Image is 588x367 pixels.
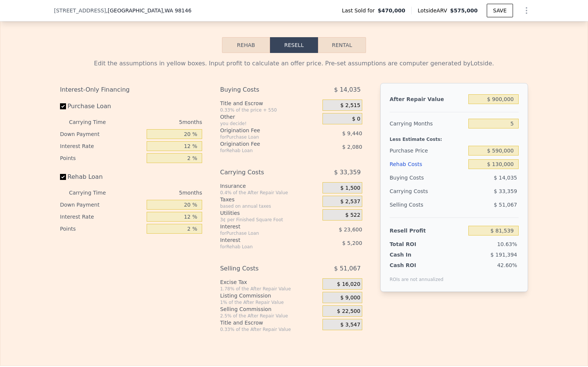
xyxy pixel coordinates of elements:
[220,209,319,217] div: Utilities
[337,308,360,315] span: $ 22,500
[342,144,362,150] span: $ 2,080
[334,262,361,275] span: $ 51,067
[220,278,319,286] div: Excise Tax
[60,152,144,164] div: Points
[390,240,436,248] div: Total ROI
[220,100,319,107] div: Title and Escrow
[121,187,202,199] div: 5 months
[220,244,304,250] div: for Rehab Loan
[390,261,444,269] div: Cash ROI
[220,83,304,97] div: Buying Costs
[220,134,304,140] div: for Purchase Loan
[220,286,319,292] div: 1.78% of the After Repair Value
[220,113,319,121] div: Other
[54,7,106,14] span: [STREET_ADDRESS]
[342,130,362,136] span: $ 9,440
[220,121,319,127] div: you decide!
[352,116,360,122] span: $ 0
[390,171,465,184] div: Buying Costs
[220,166,304,179] div: Carrying Costs
[220,107,319,113] div: 0.33% of the price + 550
[334,166,361,179] span: $ 33,359
[220,236,304,244] div: Interest
[390,117,465,130] div: Carrying Months
[60,174,66,180] input: Rehab Loan
[339,227,362,233] span: $ 23,600
[497,241,517,247] span: 10.63%
[390,251,436,258] div: Cash In
[390,157,465,171] div: Rehab Costs
[390,269,444,282] div: ROIs are not annualized
[222,37,270,53] button: Rehab
[60,103,66,109] input: Purchase Loan
[220,182,319,190] div: Insurance
[490,252,517,258] span: $ 191,394
[60,128,144,140] div: Down Payment
[450,8,478,14] span: $575,000
[60,211,144,223] div: Interest Rate
[487,4,513,17] button: SAVE
[69,187,118,199] div: Carrying Time
[334,83,361,97] span: $ 14,035
[220,262,304,275] div: Selling Costs
[60,170,144,184] label: Rehab Loan
[390,130,519,144] div: Less Estimate Costs:
[220,326,319,332] div: 0.33% of the After Repair Value
[220,148,304,154] div: for Rehab Loan
[220,305,319,313] div: Selling Commission
[220,223,304,230] div: Interest
[106,7,192,14] span: , [GEOGRAPHIC_DATA]
[494,202,517,208] span: $ 51,067
[418,7,450,14] span: Lotside ARV
[163,8,191,14] span: , WA 98146
[220,230,304,236] div: for Purchase Loan
[60,59,528,68] div: Edit the assumptions in yellow boxes. Input profit to calculate an offer price. Pre-set assumptio...
[270,37,318,53] button: Resell
[340,102,360,109] span: $ 2,515
[220,292,319,299] div: Listing Commission
[340,295,360,301] span: $ 9,000
[337,281,360,288] span: $ 16,020
[390,184,436,198] div: Carrying Costs
[494,175,517,181] span: $ 14,035
[60,100,144,113] label: Purchase Loan
[220,299,319,305] div: 1% of the After Repair Value
[340,198,360,205] span: $ 2,537
[497,262,517,268] span: 42.60%
[60,199,144,211] div: Down Payment
[494,188,517,194] span: $ 33,359
[220,190,319,196] div: 0.4% of the After Repair Value
[390,144,465,157] div: Purchase Price
[340,185,360,192] span: $ 1,500
[345,212,360,219] span: $ 522
[390,92,465,106] div: After Repair Value
[390,198,465,211] div: Selling Costs
[220,319,319,326] div: Title and Escrow
[220,140,304,148] div: Origination Fee
[220,203,319,209] div: based on annual taxes
[519,3,534,18] button: Show Options
[60,83,202,97] div: Interest-Only Financing
[340,322,360,328] span: $ 3,547
[220,217,319,223] div: 3¢ per Finished Square Foot
[121,116,202,128] div: 5 months
[220,127,304,134] div: Origination Fee
[342,240,362,246] span: $ 5,200
[60,140,144,152] div: Interest Rate
[60,223,144,235] div: Points
[69,116,118,128] div: Carrying Time
[220,313,319,319] div: 2.5% of the After Repair Value
[378,7,405,14] span: $470,000
[220,196,319,203] div: Taxes
[342,7,378,14] span: Last Sold for
[390,224,465,237] div: Resell Profit
[318,37,366,53] button: Rental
